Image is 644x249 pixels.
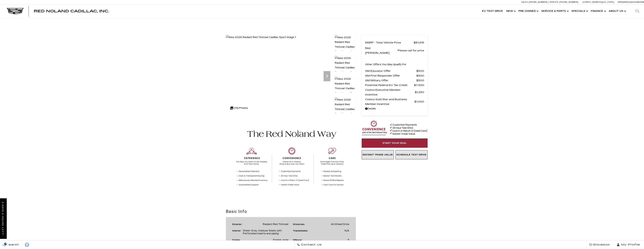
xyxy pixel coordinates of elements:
[635,1,644,3] span: 9 AM-6 PM
[365,106,424,111] a: Details
[382,142,407,144] span: Start Your Deal
[415,90,424,95] span: $1,250
[480,4,505,18] a: EV Test Drive
[416,73,424,78] span: $500
[365,88,415,97] span: Costco Executive Member Incentive
[613,241,644,249] button: Open user profile menu
[416,78,424,83] span: $500
[243,229,282,235] span: Sheer Gray, Inteluxe Seats with Perforated inserts and piping
[521,1,528,3] span: Sales:
[335,77,356,96] img: New 2026 Radiant Red Tintcoat Cadillac Sport image 3
[365,62,406,67] p: Other Offers You May Qualify For
[365,40,414,45] span: MSRP - Total Vehicle Price
[7,8,24,14] img: Cadillac Dark Logo with Cadillac White Text
[293,223,306,226] div: Drivetrain:
[363,153,393,156] span: Instant Trade Value
[549,1,579,3] a: Service: [PHONE_NUMBER]
[416,69,424,73] span: $500
[607,4,627,18] a: About Us
[365,83,424,88] a: Potential Federal EV Tax Credit $7,500
[365,69,416,73] span: GM Educator Offer
[414,99,424,104] span: $1,000
[324,71,330,81] div: Next
[395,150,428,159] a: Schedule Test Drive
[365,97,414,106] span: Costco Gold Star and Business Member Incentive
[293,229,310,232] div: Transmission:
[365,88,424,97] a: Costco Executive Member Incentive $1,250
[34,9,109,13] span: Red Noland Cadillac, Inc.
[517,4,540,18] a: Pre-Owned
[365,73,416,78] span: GM First Responder Offer
[365,97,424,106] a: Costco Gold Star and Business Member Incentive $1,000
[629,1,635,3] span: Sales:
[2,242,9,246] img: Opt-Out Icon
[335,56,356,75] img: New 2026 Radiant Red Tintcoat Cadillac Sport image 2
[362,139,428,148] a: Start Your Deal
[300,242,322,247] span: Contact Us
[348,239,349,241] span: 5
[362,150,394,159] a: Instant Trade Value
[335,97,356,117] img: New 2026 Radiant Red Tintcoat Cadillac Sport image 4
[335,35,356,54] img: New 2026 Radiant Red Tintcoat Cadillac Sport image 1
[345,229,349,232] span: N/A
[365,73,424,78] a: GM First Responder Offer $500
[362,161,428,214] iframe: YouTube video player
[365,78,424,83] a: GM Military Offer $500
[365,78,416,83] span: GM Military Offer
[618,1,629,3] span: Open [DATE]
[559,1,578,3] span: [PHONE_NUMBER]
[232,229,243,232] div: Interior:
[505,4,517,18] a: New
[396,153,427,156] span: Schedule Test Drive
[331,223,349,226] span: All Wheel Drive
[583,1,614,3] a: [STREET_ADDRESS][US_STATE]
[589,4,607,18] a: Finance
[228,104,249,112] div: (13) Photos
[232,239,242,241] div: Engine:
[620,242,640,247] span: My Profile
[365,46,398,55] span: Red [PERSON_NAME]
[293,239,304,241] div: Mileage:
[5,242,19,247] span: Search
[521,1,549,3] a: Sales: [PHONE_NUMBER]
[414,40,424,45] span: $81,615
[414,83,424,88] span: $7,500
[550,1,559,3] span: Service:
[226,35,296,40] img: New 2026 Radiant Red Tintcoat Cadillac Sport image 1
[587,241,613,249] a: Glovebox
[529,1,548,3] span: [PHONE_NUMBER]
[365,69,424,73] a: GM Educator Offer $500
[232,223,244,226] div: Exterior:
[398,48,424,53] span: Please call for price
[226,208,356,215] h2: Basic Info
[365,40,424,45] a: MSRP - Total Vehicle Price $81,615
[263,223,289,226] span: Radiant Red Tintcoat
[34,9,109,13] a: Red Noland Cadillac, Inc.
[295,241,324,249] a: Contact Us
[570,4,589,18] a: Specials
[273,239,289,241] span: Engine, none
[592,242,610,247] span: Glovebox
[365,83,414,88] span: Potential Federal EV Tax Credit
[2,242,9,246] section: Click to Open Cookie Consent Modal
[365,46,424,55] a: Red [PERSON_NAME] Please call for price
[540,4,570,18] a: Service & Parts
